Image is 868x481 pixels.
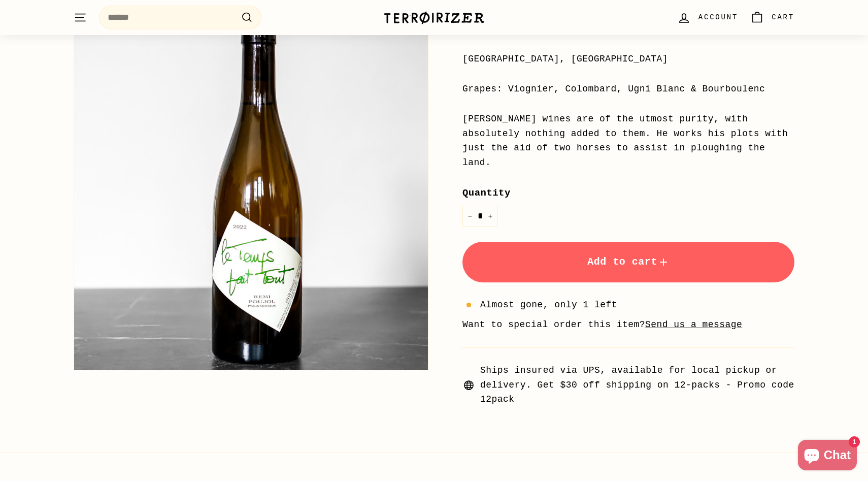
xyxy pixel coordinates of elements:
div: [GEOGRAPHIC_DATA], [GEOGRAPHIC_DATA] [462,52,794,67]
div: [PERSON_NAME] wines are of the utmost purity, with absolutely nothing added to them. He works his... [462,112,794,170]
a: Send us a message [645,319,742,330]
button: Reduce item quantity by one [462,206,478,227]
span: Ships insured via UPS, available for local pickup or delivery. Get $30 off shipping on 12-packs -... [480,363,794,407]
a: Account [671,3,744,33]
li: Want to special order this item? [462,317,794,332]
button: Increase item quantity by one [483,206,498,227]
span: Almost gone, only 1 left [480,298,617,312]
button: Add to cart [462,242,794,282]
label: Quantity [462,185,794,201]
span: Account [698,12,738,23]
div: Grapes: Viognier, Colombard, Ugni Blanc & Bourboulenc [462,82,794,97]
input: quantity [462,206,498,227]
inbox-online-store-chat: Shopify online store chat [795,440,860,473]
span: Cart [772,12,794,23]
span: Add to cart [587,256,670,268]
a: Cart [744,3,800,33]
